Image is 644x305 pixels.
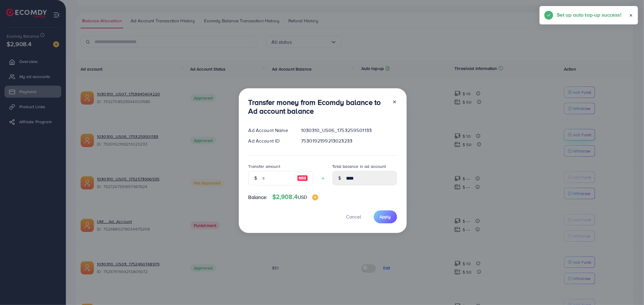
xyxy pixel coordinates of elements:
[248,163,280,169] label: Transfer amount
[557,11,621,19] h5: Set up auto top-up success!
[296,137,402,144] div: 7530192199213023233
[346,213,361,220] span: Cancel
[248,98,387,115] h3: Transfer money from Ecomdy balance to Ad account balance
[244,137,296,144] div: Ad Account ID
[618,278,639,300] iframe: Chat
[272,193,318,201] h4: $2,908.4
[380,214,391,220] span: Apply
[296,127,402,134] div: 1030310_US06_1753259501133
[298,194,307,200] span: USD
[312,194,318,200] img: image
[339,210,369,223] button: Cancel
[244,127,296,134] div: Ad Account Name
[297,175,308,182] img: image
[332,163,386,169] label: Total balance in ad account
[248,194,268,201] span: Balance:
[374,210,397,223] button: Apply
